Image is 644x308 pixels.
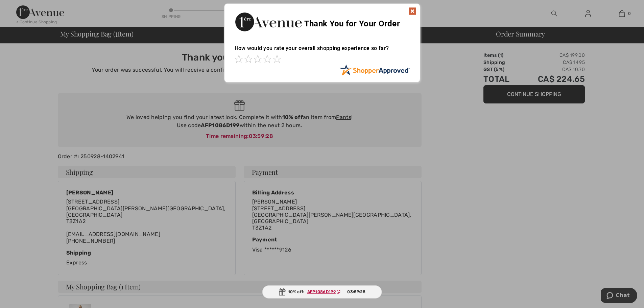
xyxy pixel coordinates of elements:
img: x [408,7,416,15]
ins: AFP1086D199 [307,289,336,294]
span: Chat [15,5,29,11]
span: Thank You for Your Order [304,19,400,28]
img: Thank You for Your Order [235,10,302,33]
img: Gift.svg [279,288,285,295]
div: How would you rate your overall shopping experience so far? [235,38,410,64]
span: 03:59:28 [347,289,365,295]
div: 10% off: [262,285,382,299]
